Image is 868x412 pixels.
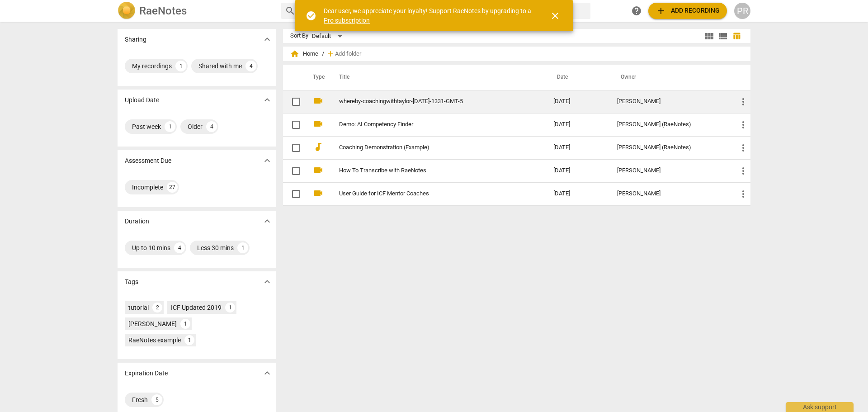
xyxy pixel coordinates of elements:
p: Upload Date [125,95,159,105]
span: more_vert [738,96,749,107]
div: Older [188,122,203,131]
div: Ask support [786,402,854,412]
th: Type [306,65,328,90]
div: 4 [245,61,256,71]
button: Show more [260,33,274,46]
a: Demo: AI Competency Finder [339,121,521,128]
span: videocam [313,165,324,175]
span: check_circle [306,10,316,21]
p: Expiration Date [125,369,168,378]
th: Date [546,65,610,90]
div: Incomplete [132,183,163,192]
td: [DATE] [546,159,610,182]
a: whereby-coachingwithtaylor-[DATE]-1331-GMT-5 [339,98,521,105]
div: Up to 10 mins [132,243,170,252]
button: Upload [648,3,727,19]
span: view_module [704,31,715,42]
span: expand_more [262,95,273,105]
p: Tags [125,277,138,287]
div: [PERSON_NAME] [128,319,177,328]
td: [DATE] [546,182,610,205]
button: Show more [260,93,274,107]
div: ICF Updated 2019 [171,303,222,312]
button: List view [716,29,730,43]
a: Coaching Demonstration (Example) [339,144,521,151]
div: [PERSON_NAME] [617,98,723,105]
button: PR [734,3,750,19]
div: My recordings [132,62,172,71]
p: Sharing [125,35,146,44]
span: more_vert [738,189,749,199]
div: 2 [152,303,162,313]
span: Home [290,49,318,58]
span: table_chart [732,32,741,40]
div: 27 [167,182,178,193]
span: more_vert [738,166,749,176]
div: Shared with me [198,62,242,71]
span: close [550,10,561,21]
span: videocam [313,95,324,106]
img: Logo [118,2,136,20]
p: Assessment Due [125,156,171,166]
a: User Guide for ICF Mentor Coaches [339,190,521,197]
span: home [290,49,299,58]
th: Owner [610,65,731,90]
div: 1 [184,335,194,345]
div: 5 [151,394,162,405]
a: Help [628,3,645,19]
button: Tile view [703,29,716,43]
span: add [656,5,666,16]
div: [PERSON_NAME] (RaeNotes) [617,121,723,128]
span: / [322,51,324,57]
span: expand_more [262,368,273,379]
div: Sort By [290,33,308,39]
div: Less 30 mins [197,243,234,252]
span: view_list [717,31,728,42]
div: Dear user, we appreciate your loyalty! Support RaeNotes by upgrading to a [324,6,533,25]
span: more_vert [738,142,749,153]
span: expand_more [262,34,273,45]
a: Pro subscription [324,17,370,24]
span: audiotrack [313,142,324,152]
button: Table view [730,29,743,43]
div: Default [312,29,345,43]
div: 1 [225,303,235,313]
span: help [631,5,642,16]
span: add [326,49,335,58]
div: Past week [132,122,161,131]
button: Show more [260,366,274,380]
span: videocam [313,118,324,129]
div: [PERSON_NAME] [617,167,723,174]
span: expand_more [262,216,273,227]
span: search [285,5,296,16]
a: How To Transcribe with RaeNotes [339,167,521,174]
span: expand_more [262,276,273,287]
button: Show more [260,214,274,228]
span: videocam [313,188,324,199]
h2: RaeNotes [139,5,187,17]
div: 1 [165,121,175,132]
button: Close [544,5,566,27]
div: [PERSON_NAME] [617,190,723,197]
td: [DATE] [546,90,610,113]
span: more_vert [738,119,749,130]
div: Fresh [132,395,148,404]
td: [DATE] [546,113,610,136]
button: Show more [260,275,274,289]
div: 4 [174,242,185,253]
div: 1 [180,319,190,329]
td: [DATE] [546,136,610,159]
button: Show more [260,154,274,167]
div: 4 [206,121,217,132]
a: LogoRaeNotes [118,2,274,20]
div: tutorial [128,303,149,312]
div: [PERSON_NAME] (RaeNotes) [617,144,723,151]
div: 1 [175,61,186,71]
span: Add folder [335,51,361,57]
span: Add recording [656,5,720,16]
p: Duration [125,217,149,226]
div: RaeNotes example [128,336,181,345]
th: Title [328,65,546,90]
span: expand_more [262,155,273,166]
